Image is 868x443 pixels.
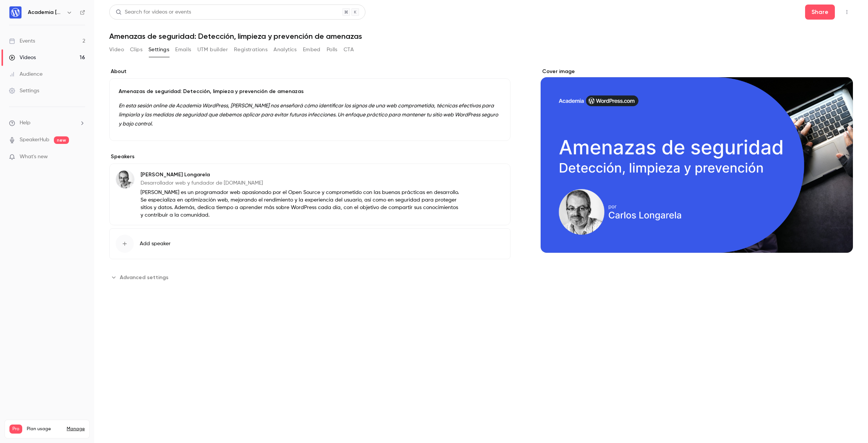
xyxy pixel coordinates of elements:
[541,68,853,75] label: Cover image
[109,271,510,283] section: Advanced settings
[109,228,510,259] button: Add speaker
[20,136,49,144] a: SpeakerHub
[9,119,85,127] li: help-dropdown-opener
[116,170,134,188] img: Carlos Longarela
[109,44,124,56] button: Video
[130,44,142,56] button: Clips
[140,240,171,247] span: Add speaker
[9,87,39,95] div: Settings
[9,37,35,45] div: Events
[141,171,462,179] p: [PERSON_NAME] Longarela
[303,44,321,56] button: Embed
[109,163,510,225] div: Carlos Longarela[PERSON_NAME] LongarelaDesarrollador web y fundador de [DOMAIN_NAME][PERSON_NAME]...
[141,179,462,187] p: Desarrollador web y fundador de [DOMAIN_NAME]
[234,44,267,56] button: Registrations
[109,68,510,75] label: About
[141,189,462,219] p: [PERSON_NAME] es un programador web apasionado por el Open Source y comprometido con las buenas p...
[20,119,31,127] span: Help
[841,6,853,18] button: Top Bar Actions
[109,32,853,41] h1: Amenazas de seguridad: Detección, limpieza y prevención de amenazas
[274,44,297,56] button: Analytics
[28,9,63,16] h6: Academia [DOMAIN_NAME]
[109,153,510,160] label: Speakers
[9,425,22,434] span: Pro
[67,426,85,432] a: Manage
[148,44,169,56] button: Settings
[54,136,69,144] span: new
[344,44,354,56] button: CTA
[9,54,36,61] div: Videos
[197,44,228,56] button: UTM builder
[9,6,21,18] img: Academia WordPress.com
[541,68,853,253] section: Cover image
[9,70,43,78] div: Audience
[119,103,498,127] em: En esta sesión online de Academia WordPress, [PERSON_NAME] nos enseñará cómo identificar los sign...
[175,44,191,56] button: Emails
[27,426,62,432] span: Plan usage
[120,273,168,281] span: Advanced settings
[119,88,501,95] p: Amenazas de seguridad: Detección, limpieza y prevención de amenazas
[20,153,48,161] span: What's new
[116,8,191,16] div: Search for videos or events
[327,44,338,56] button: Polls
[109,271,173,283] button: Advanced settings
[805,5,835,20] button: Share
